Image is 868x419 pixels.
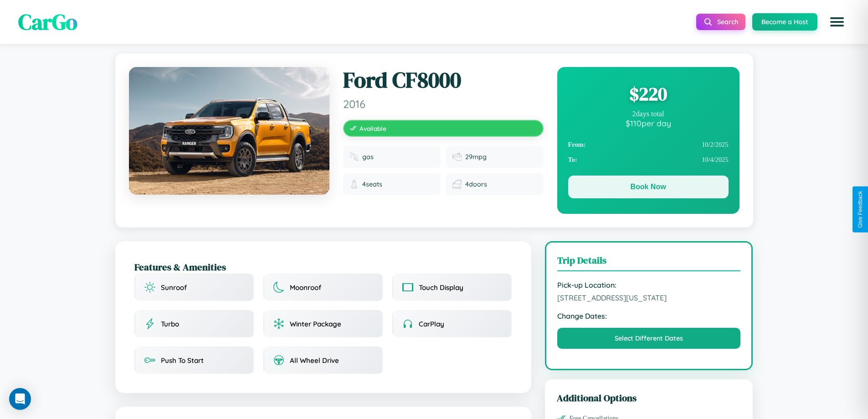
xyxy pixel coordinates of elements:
div: $ 110 per day [568,118,729,128]
span: CarGo [18,7,77,37]
h3: Additional Options [557,391,741,404]
strong: To: [568,156,577,164]
div: 10 / 4 / 2025 [568,152,729,167]
img: Seats [349,180,359,189]
button: Select Different Dates [557,328,741,349]
div: $ 220 [568,82,729,106]
div: 2 days total [568,110,729,118]
span: Turbo [161,320,179,328]
h1: Ford CF8000 [343,67,544,93]
img: Fuel efficiency [452,152,462,161]
div: Give Feedback [857,191,863,228]
div: Open Intercom Messenger [9,388,31,410]
span: Touch Display [419,283,463,292]
button: Become a Host [752,13,817,31]
span: CarPlay [419,320,444,328]
button: Book Now [568,176,729,198]
button: Search [696,14,745,30]
span: 4 seats [362,180,382,188]
img: Ford CF8000 2016 [129,67,329,195]
span: 29 mpg [465,153,487,161]
span: 2016 [343,97,544,111]
img: Doors [452,180,462,189]
strong: Change Dates: [557,311,741,321]
h3: Trip Details [557,253,741,271]
span: [STREET_ADDRESS][US_STATE] [557,293,741,302]
div: 10 / 2 / 2025 [568,137,729,152]
strong: From: [568,141,586,149]
h2: Features & Amenities [134,260,512,274]
span: gas [362,153,374,161]
span: Winter Package [290,320,341,328]
span: Search [717,18,738,26]
span: All Wheel Drive [290,356,339,365]
strong: Pick-up Location: [557,280,741,290]
span: Push To Start [161,356,204,365]
span: Moonroof [290,283,321,292]
button: Open menu [824,9,850,35]
span: Sunroof [161,283,187,292]
img: Fuel type [349,152,359,161]
span: Available [360,124,386,132]
span: 4 doors [465,180,487,188]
